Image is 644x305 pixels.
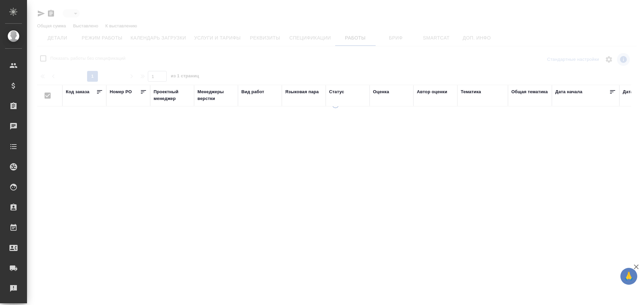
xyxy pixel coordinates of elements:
button: 🙏 [620,268,637,285]
div: Автор оценки [417,88,447,95]
div: Вид работ [241,88,264,95]
div: Дата начала [555,88,582,95]
span: 🙏 [623,269,635,283]
div: Проектный менеджер [154,88,191,102]
div: Общая тематика [511,88,548,95]
div: Тематика [461,88,481,95]
div: Номер PO [110,88,132,95]
div: Статус [329,88,344,95]
div: Языковая пара [285,88,319,95]
div: Менеджеры верстки [197,88,235,102]
div: Оценка [373,88,389,95]
div: Код заказа [66,88,89,95]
